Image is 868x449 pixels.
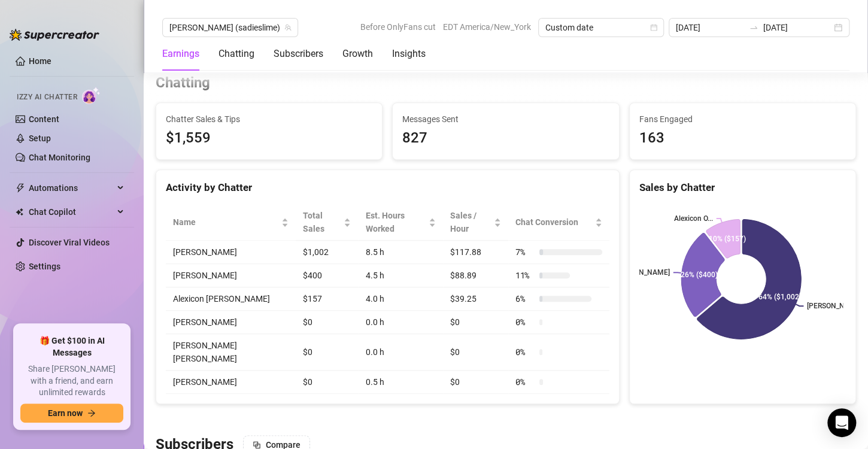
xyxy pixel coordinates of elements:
[365,209,426,235] div: Est. Hours Worked
[515,375,535,389] span: 0 %
[443,311,508,334] td: $0
[29,134,51,143] a: Setup
[673,214,712,223] text: Alexicon O...
[358,264,442,287] td: 4.5 h
[515,345,535,359] span: 0 %
[639,127,846,150] div: 163
[29,56,51,66] a: Home
[639,113,846,126] span: Fans Engaged
[360,18,436,36] span: Before OnlyFans cut
[29,114,59,124] a: Content
[284,24,292,31] span: team
[82,87,101,104] img: AI Chatter
[443,371,508,394] td: $0
[166,264,296,287] td: [PERSON_NAME]
[342,47,373,61] div: Growth
[402,113,609,126] span: Messages Sent
[358,334,442,371] td: 0.0 h
[515,292,535,305] span: 6 %
[749,23,758,32] span: swap-right
[443,264,508,287] td: $88.89
[443,204,508,241] th: Sales / Hour
[169,19,291,37] span: Sadie (sadieslime)
[156,74,210,93] h3: Chatting
[807,302,867,310] text: [PERSON_NAME]...
[166,287,296,311] td: Alexicon [PERSON_NAME]
[166,334,296,371] td: [PERSON_NAME] [PERSON_NAME]
[614,268,669,277] text: [PERSON_NAME]
[29,262,60,271] a: Settings
[749,23,758,32] span: to
[29,238,110,247] a: Discover Viral Videos
[358,371,442,394] td: 0.5 h
[296,371,358,394] td: $0
[218,47,254,61] div: Chatting
[402,127,609,150] div: 827
[545,19,657,37] span: Custom date
[515,315,535,329] span: 0 %
[29,153,90,162] a: Chat Monitoring
[358,287,442,311] td: 4.0 h
[508,204,609,241] th: Chat Conversion
[296,264,358,287] td: $400
[443,18,531,36] span: EDT America/New_York
[48,408,83,418] span: Earn now
[296,204,358,241] th: Total Sales
[358,311,442,334] td: 0.0 h
[676,21,744,34] input: Start date
[515,269,535,282] span: 11 %
[166,241,296,264] td: [PERSON_NAME]
[166,371,296,394] td: [PERSON_NAME]
[17,92,77,103] span: Izzy AI Chatter
[173,216,279,229] span: Name
[253,441,261,449] span: block
[639,180,846,196] div: Sales by Chatter
[443,287,508,311] td: $39.25
[443,241,508,264] td: $117.88
[20,363,123,399] span: Share [PERSON_NAME] with a friend, and earn unlimited rewards
[162,47,199,61] div: Earnings
[166,113,372,126] span: Chatter Sales & Tips
[296,241,358,264] td: $1,002
[515,216,593,229] span: Chat Conversion
[296,311,358,334] td: $0
[827,408,856,437] div: Open Intercom Messenger
[392,47,426,61] div: Insights
[763,21,831,34] input: End date
[166,180,609,196] div: Activity by Chatter
[296,287,358,311] td: $157
[10,29,99,41] img: logo-BBDzfeDw.svg
[450,209,491,235] span: Sales / Hour
[20,335,123,359] span: 🎁 Get $100 in AI Messages
[20,404,123,423] button: Earn nowarrow-right
[29,202,114,222] span: Chat Copilot
[29,178,114,198] span: Automations
[166,204,296,241] th: Name
[358,241,442,264] td: 8.5 h
[166,311,296,334] td: [PERSON_NAME]
[303,209,341,235] span: Total Sales
[166,127,372,150] span: $1,559
[296,334,358,371] td: $0
[87,409,96,417] span: arrow-right
[515,245,535,259] span: 7 %
[650,24,657,31] span: calendar
[16,183,25,193] span: thunderbolt
[443,334,508,371] td: $0
[16,208,23,216] img: Chat Copilot
[274,47,323,61] div: Subscribers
